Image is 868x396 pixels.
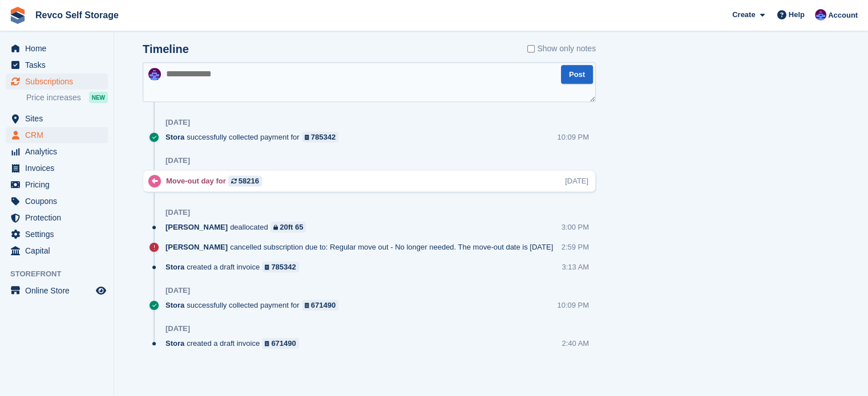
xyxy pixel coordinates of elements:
[165,118,190,127] div: [DATE]
[165,242,559,252] div: cancelled subscription due to: Regular move out - No longer needed. The move-out date is [DATE]
[262,338,299,349] a: 671490
[828,10,858,21] span: Account
[789,9,805,21] span: Help
[94,284,108,297] a: Preview store
[25,40,94,56] span: Home
[89,92,108,103] div: NEW
[25,283,94,299] span: Online Store
[25,144,94,160] span: Analytics
[565,175,588,186] div: [DATE]
[165,132,184,142] span: Stora
[165,222,228,232] span: [PERSON_NAME]
[302,132,339,142] a: 785342
[165,262,305,272] div: created a draft invoice
[148,68,161,80] img: Lianne Revell
[26,92,81,103] span: Price increases
[6,283,108,299] a: menu
[165,286,190,295] div: [DATE]
[25,177,94,193] span: Pricing
[562,338,589,349] div: 2:40 AM
[557,132,589,142] div: 10:09 PM
[6,111,108,126] a: menu
[165,324,190,333] div: [DATE]
[25,57,94,73] span: Tasks
[562,222,589,232] div: 3:00 PM
[732,9,755,21] span: Create
[165,132,344,142] div: successfully collected payment for
[527,43,596,55] label: Show only notes
[6,226,108,242] a: menu
[143,43,189,56] h2: Timeline
[280,222,303,232] div: 20ft 65
[10,268,114,280] span: Storefront
[165,262,184,272] span: Stora
[6,74,108,89] a: menu
[262,262,299,272] a: 785342
[25,160,94,176] span: Invoices
[165,300,184,311] span: Stora
[25,193,94,209] span: Coupons
[562,262,589,272] div: 3:13 AM
[6,193,108,209] a: menu
[165,338,305,349] div: created a draft invoice
[6,160,108,176] a: menu
[165,208,190,217] div: [DATE]
[561,65,593,84] button: Post
[25,127,94,143] span: CRM
[311,300,336,311] div: 671490
[165,242,228,252] span: [PERSON_NAME]
[25,226,94,242] span: Settings
[562,242,589,252] div: 2:59 PM
[25,210,94,226] span: Protection
[815,9,826,21] img: Lianne Revell
[166,175,268,186] div: Move-out day for
[271,262,296,272] div: 785342
[311,132,336,142] div: 785342
[6,57,108,73] a: menu
[31,6,123,25] a: Revco Self Storage
[302,300,339,311] a: 671490
[6,40,108,56] a: menu
[271,222,306,232] a: 20ft 65
[6,210,108,226] a: menu
[239,175,259,186] div: 58216
[9,7,26,24] img: stora-icon-8386f47178a22dfd0bd8f6a31ec36ba5ce8667c1dd55bd0f319d3a0aa187defe.svg
[26,91,108,104] a: Price increases NEW
[165,338,184,349] span: Stora
[228,175,262,186] a: 58216
[165,156,190,165] div: [DATE]
[25,243,94,259] span: Capital
[165,222,312,232] div: deallocated
[6,177,108,193] a: menu
[527,43,535,55] input: Show only notes
[6,127,108,143] a: menu
[6,243,108,259] a: menu
[25,111,94,126] span: Sites
[557,300,589,311] div: 10:09 PM
[25,74,94,89] span: Subscriptions
[271,338,296,349] div: 671490
[6,144,108,160] a: menu
[165,300,344,311] div: successfully collected payment for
